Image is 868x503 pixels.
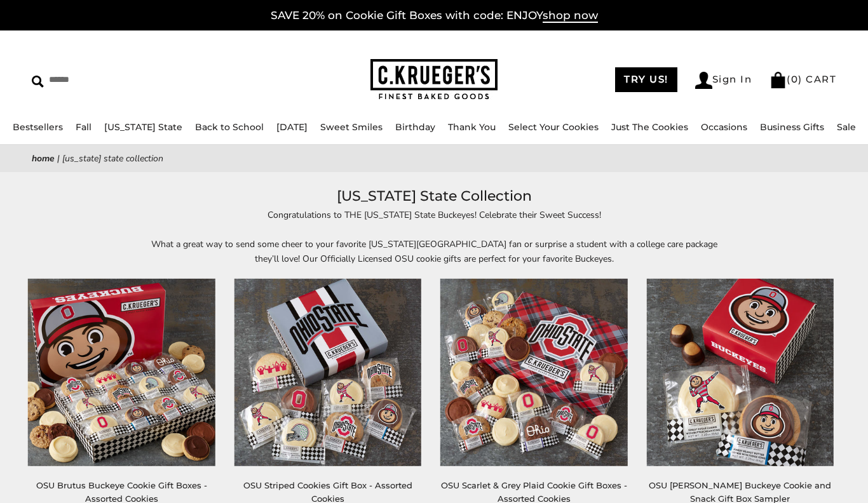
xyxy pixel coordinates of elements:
img: OSU Striped Cookies Gift Box - Assorted Cookies [234,279,421,466]
input: Search [32,70,219,90]
a: Birthday [395,121,435,133]
a: Just The Cookies [611,121,688,133]
a: Sweet Smiles [320,121,383,133]
a: TRY US! [615,67,677,92]
a: Home [32,152,55,164]
p: What a great way to send some cheer to your favorite [US_STATE][GEOGRAPHIC_DATA] fan or surprise ... [142,237,726,266]
p: Congratulations to THE [US_STATE] State Buckeyes! Celebrate their Sweet Success! [142,208,726,222]
a: SAVE 20% on Cookie Gift Boxes with code: ENJOYshop now [271,9,598,23]
a: [DATE] [276,121,308,133]
img: OSU Brutus Buckeye Cookie and Snack Gift Box Sampler [646,279,833,466]
a: Select Your Cookies [508,121,599,133]
img: OSU Brutus Buckeye Cookie Gift Boxes - Assorted Cookies [28,279,215,466]
h1: [US_STATE] State Collection [51,185,817,208]
img: Bag [770,72,787,88]
a: Sign In [695,72,752,89]
img: OSU Scarlet & Grey Plaid Cookie Gift Boxes - Assorted Cookies [440,279,627,466]
nav: breadcrumbs [32,151,836,166]
span: [US_STATE] State Collection [62,152,163,164]
span: 0 [791,73,799,85]
a: Bestsellers [13,121,63,133]
span: shop now [543,9,598,23]
img: C.KRUEGER'S [370,59,498,100]
img: Search [32,76,44,88]
a: (0) CART [770,73,836,85]
a: Business Gifts [760,121,824,133]
span: | [57,152,60,164]
img: Account [695,72,712,89]
a: Occasions [701,121,747,133]
a: Sale [837,121,856,133]
a: [US_STATE] State [104,121,182,133]
a: Back to School [195,121,264,133]
a: Fall [76,121,92,133]
a: Thank You [448,121,496,133]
